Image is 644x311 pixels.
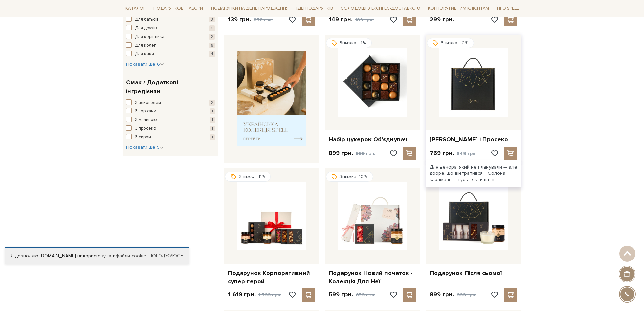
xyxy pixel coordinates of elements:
span: З горіхами [135,108,156,115]
button: З сиром 1 [126,134,215,141]
span: 1 [210,117,215,123]
a: Подарунки на День народження [208,3,291,14]
button: Для керівника 2 [126,34,215,40]
span: 278 грн. [254,17,273,23]
div: Знижка -11% [326,38,372,48]
p: 139 грн. [228,16,273,24]
div: Знижка -11% [225,172,271,182]
p: 769 грн. [430,149,477,157]
img: banner [237,51,306,146]
span: Смак / Додаткові інгредієнти [126,78,213,96]
span: 1 799 грн. [258,292,281,298]
button: Для батьків 3 [126,16,215,23]
button: Для друзів 6 [126,25,215,32]
span: 6 [209,43,215,48]
button: Показати ще 5 [126,144,164,151]
span: Для колег [135,42,156,49]
span: Показати ще 5 [126,144,164,150]
button: Для мами 4 [126,51,215,58]
a: Корпоративним клієнтам [425,3,492,14]
span: Для мами [135,51,154,58]
button: З малиною 1 [126,117,215,124]
a: Набір цукерок Об'єднувач [329,136,416,143]
a: файли cookie [116,253,146,259]
span: 849 грн. [457,151,477,156]
span: 2 [209,100,215,106]
button: З алкоголем 2 [126,99,215,106]
span: 1 [210,108,215,114]
img: Подарунок Карамель і Просеко [439,48,508,117]
a: Подарунок Корпоративний супер-герой [228,269,315,285]
span: З сиром [135,134,151,141]
span: 2 [209,34,215,40]
span: 189 грн. [355,17,374,23]
a: Каталог [123,3,148,14]
span: 659 грн. [356,292,375,298]
a: Ідеї подарунків [294,3,336,14]
button: Для колег 6 [126,42,215,49]
a: Подарункові набори [151,3,206,14]
div: Для вечора, який не планували — але добре, що він трапився. Солона карамель — густа, як тиша пі.. [426,160,521,187]
p: 1 619 грн. [228,291,281,299]
span: 3 [209,17,215,22]
div: Знижка -10% [326,172,373,182]
span: Для друзів [135,25,157,32]
span: 999 грн. [356,151,375,156]
span: 1 [210,134,215,140]
span: Для керівника [135,34,164,40]
a: Погоджуюсь [149,253,183,259]
button: З горіхами 1 [126,108,215,115]
p: 149 грн. [329,16,374,24]
a: Солодощі з експрес-доставкою [338,3,423,14]
button: Показати ще 6 [126,61,164,68]
a: Подарунок Після сьомої [430,269,517,277]
p: 299 грн. [430,16,454,23]
span: З алкоголем [135,99,161,106]
p: 899 грн. [329,149,375,157]
p: 599 грн. [329,291,375,299]
span: 1 [210,126,215,131]
span: З просеко [135,125,156,132]
span: 4 [209,51,215,57]
div: Знижка -10% [427,38,474,48]
span: Показати ще 6 [126,61,164,67]
div: Я дозволяю [DOMAIN_NAME] використовувати [5,253,189,259]
a: Подарунок Новий початок - Колекція Для Неї [329,269,416,285]
p: 899 грн. [430,291,476,299]
span: 6 [209,25,215,31]
span: 999 грн. [457,292,476,298]
a: [PERSON_NAME] і Просеко [430,136,517,143]
a: Про Spell [494,3,521,14]
span: З малиною [135,117,157,124]
button: З просеко 1 [126,125,215,132]
span: Для батьків [135,16,159,23]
